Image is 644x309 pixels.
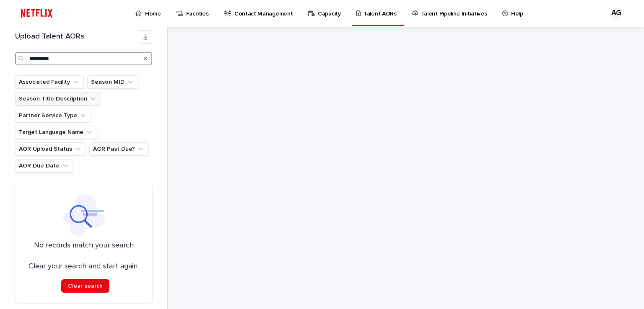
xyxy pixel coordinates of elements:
[61,279,109,293] button: Clear search
[87,75,138,89] button: Season MID
[15,92,101,106] button: Season Title Description
[68,283,103,289] span: Clear search
[15,126,97,139] button: Target Language Name
[89,142,149,156] button: AOR Past Due?
[25,241,142,250] p: No records match your search
[15,75,84,89] button: Associated Facility
[15,109,91,122] button: Partner Service Type
[29,262,139,271] p: Clear your search and start again.
[15,159,73,173] button: AOR Due Date
[15,32,139,41] h1: Upload Talent AORs
[610,7,623,20] div: AG
[15,52,152,65] input: Search
[17,5,57,22] img: ifQbXi3ZQGMSEF7WDB7W
[15,142,86,156] button: AOR Upload Status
